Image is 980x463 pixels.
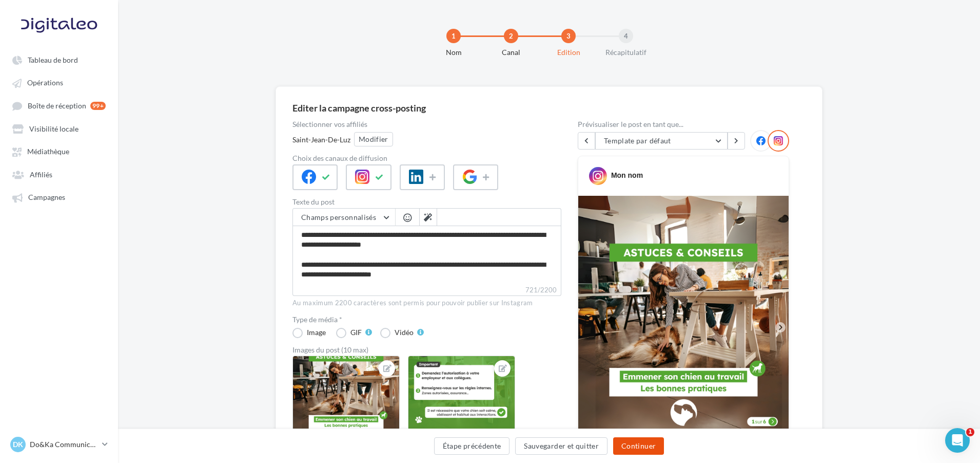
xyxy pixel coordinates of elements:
[595,132,728,150] button: Template par défaut
[478,47,544,58] div: Canal
[292,103,426,113] div: Editer la campagne cross-posting
[27,147,69,156] span: Médiathèque
[6,188,112,206] a: Campagnes
[354,132,393,146] button: Modifier
[29,124,79,133] span: Visibilité locale
[593,47,659,58] div: Récapitulatif
[604,136,671,145] span: Template par défaut
[578,121,789,128] div: Prévisualiser le post en tant que...
[421,47,486,58] div: Nom
[292,198,561,206] label: Texte du post
[30,439,98,450] p: Do&Ka Communication
[434,437,510,455] button: Étape précédente
[28,101,86,110] span: Boîte de réception
[292,346,561,354] div: Images du post (10 max)
[13,439,23,450] span: DK
[6,50,112,69] a: Tableau de bord
[536,47,601,58] div: Edition
[307,329,326,336] div: Image
[6,119,112,138] a: Visibilité locale
[446,29,461,43] div: 1
[28,193,65,202] span: Campagnes
[8,435,110,454] a: DK Do&Ka Communication
[611,170,643,180] div: Mon nom
[292,121,561,128] div: Sélectionner vos affiliés
[292,135,350,145] div: Saint-Jean-De-Luz
[6,73,112,91] a: Opérations
[350,329,362,336] div: GIF
[292,316,561,323] label: Type de média *
[28,55,78,64] span: Tableau de bord
[515,437,607,455] button: Sauvegarder et quitter
[561,29,576,43] div: 3
[27,79,63,87] span: Opérations
[30,170,52,179] span: Affiliés
[301,213,376,221] span: Champs personnalisés
[6,165,112,183] a: Affiliés
[613,437,664,455] button: Continuer
[292,299,561,308] div: Au maximum 2200 caractères sont permis pour pouvoir publier sur Instagram
[945,428,970,453] iframe: Intercom live chat
[966,428,974,436] span: 1
[293,209,395,226] button: Champs personnalisés
[6,96,112,115] a: Boîte de réception 99+
[619,29,633,43] div: 4
[6,142,112,160] a: Médiathèque
[90,102,106,110] div: 99+
[504,29,518,43] div: 2
[292,285,561,296] label: 721/2200
[395,329,414,336] div: Vidéo
[292,155,561,162] label: Choix des canaux de diffusion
